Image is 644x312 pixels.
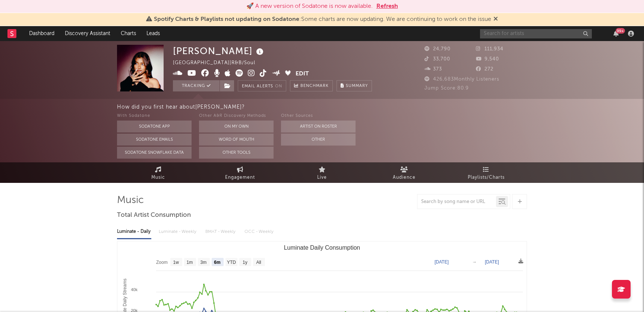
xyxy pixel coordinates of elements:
[281,112,356,121] div: Other Sources
[275,84,282,88] em: On
[199,112,274,121] div: Other A&R Discovery Methods
[346,84,368,88] span: Summary
[243,260,247,265] text: 1y
[117,162,199,183] a: Music
[214,260,220,265] text: 6m
[117,134,192,146] button: Sodatone Emails
[363,162,445,183] a: Audience
[424,77,499,82] span: 426,683 Monthly Listeners
[117,147,192,159] button: Sodatone Snowflake Data
[284,244,360,251] text: Luminate Daily Consumption
[199,121,274,132] button: On My Own
[424,67,442,72] span: 373
[199,134,274,146] button: Word Of Mouth
[256,260,261,265] text: All
[281,162,363,183] a: Live
[225,173,255,182] span: Engagement
[24,26,60,41] a: Dashboard
[156,260,168,265] text: Zoom
[493,16,498,22] span: Dismiss
[476,67,493,72] span: 272
[300,82,329,91] span: Benchmark
[154,16,299,22] span: Spotify Charts & Playlists not updating on Sodatone
[480,29,592,38] input: Search for artists
[227,260,236,265] text: YTD
[337,80,372,91] button: Summary
[154,16,491,22] span: : Some charts are now updating. We are continuing to work on the issue
[417,199,496,205] input: Search by song name or URL
[201,260,207,265] text: 3m
[173,80,220,91] button: Tracking
[485,259,499,265] text: [DATE]
[424,86,469,91] span: Jump Score: 80.9
[173,59,264,68] div: [GEOGRAPHIC_DATA] | R&B/Soul
[238,80,286,91] button: Email AlertsOn
[151,173,165,182] span: Music
[424,57,450,62] span: 33,700
[468,173,505,182] span: Playlists/Charts
[117,103,644,112] div: How did you first hear about [PERSON_NAME] ?
[173,45,265,57] div: [PERSON_NAME]
[281,121,356,132] button: Artist on Roster
[476,47,503,52] span: 111,934
[187,260,193,265] text: 1m
[117,112,192,121] div: With Sodatone
[472,259,477,265] text: →
[476,57,499,62] span: 9,540
[60,26,116,41] a: Discovery Assistant
[445,162,527,183] a: Playlists/Charts
[424,47,451,52] span: 24,790
[199,162,281,183] a: Engagement
[117,225,151,238] div: Luminate - Daily
[116,26,141,41] a: Charts
[131,287,138,292] text: 40k
[296,69,309,79] button: Edit
[616,28,625,34] div: 99 +
[290,80,333,91] a: Benchmark
[393,173,416,182] span: Audience
[317,173,327,182] span: Live
[117,121,192,132] button: Sodatone App
[117,211,191,220] span: Total Artist Consumption
[199,147,274,159] button: Other Tools
[281,134,356,146] button: Other
[435,259,449,265] text: [DATE]
[141,26,165,41] a: Leads
[376,2,398,11] button: Refresh
[173,260,179,265] text: 1w
[246,2,373,11] div: 🚀 A new version of Sodatone is now available.
[613,31,619,37] button: 99+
